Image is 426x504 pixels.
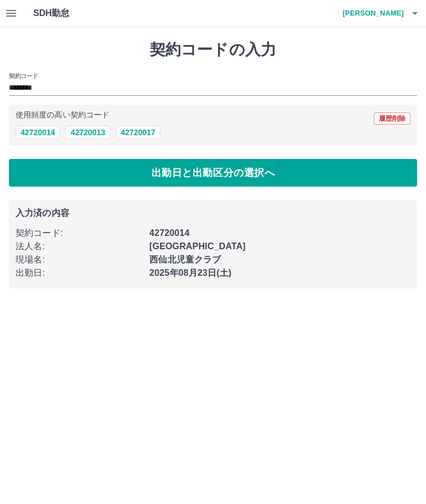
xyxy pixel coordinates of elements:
p: 契約コード : [16,227,143,240]
p: 現場名 : [16,253,143,266]
b: 42720014 [149,228,189,238]
p: 出勤日 : [16,266,143,280]
b: [GEOGRAPHIC_DATA] [149,241,246,251]
b: 西仙北児童クラブ [149,255,221,264]
button: 42720013 [65,126,110,139]
button: 42720014 [16,126,60,139]
h2: 契約コード [9,71,38,80]
button: 履歴削除 [374,112,410,125]
button: 42720017 [116,126,160,139]
button: 出勤日と出勤区分の選択へ [9,159,417,187]
p: 法人名 : [16,240,143,253]
h1: 契約コードの入力 [9,40,417,59]
p: 使用頻度の高い契約コード [16,111,109,119]
b: 2025年08月23日(土) [149,268,231,277]
p: 入力済の内容 [16,209,410,218]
